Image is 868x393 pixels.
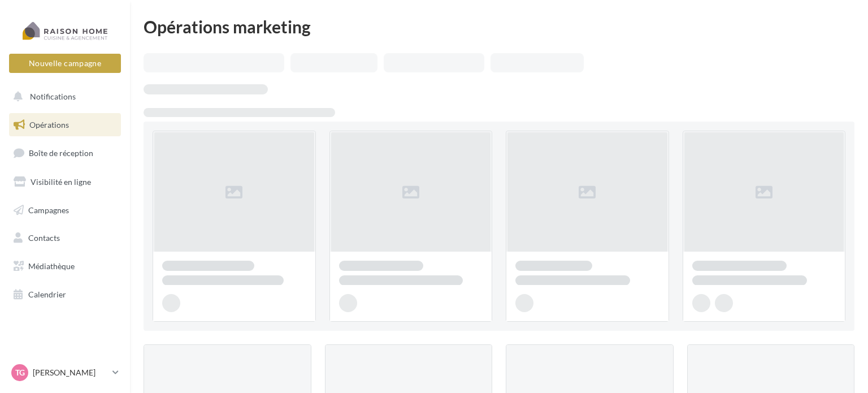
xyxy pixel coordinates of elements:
[7,113,123,137] a: Opérations
[7,85,119,109] button: Notifications
[7,226,123,250] a: Contacts
[7,170,123,194] a: Visibilité en ligne
[28,261,75,271] span: Médiathèque
[31,177,91,187] span: Visibilité en ligne
[7,283,123,306] a: Calendrier
[28,290,66,299] span: Calendrier
[28,233,60,243] span: Contacts
[28,205,69,214] span: Campagnes
[15,367,25,378] span: TG
[29,148,93,158] span: Boîte de réception
[29,120,69,129] span: Opérations
[33,367,108,378] p: [PERSON_NAME]
[7,254,123,278] a: Médiathèque
[7,198,123,222] a: Campagnes
[9,362,121,383] a: TG [PERSON_NAME]
[30,92,76,101] span: Notifications
[144,18,854,35] div: Opérations marketing
[7,141,123,165] a: Boîte de réception
[9,54,121,73] button: Nouvelle campagne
